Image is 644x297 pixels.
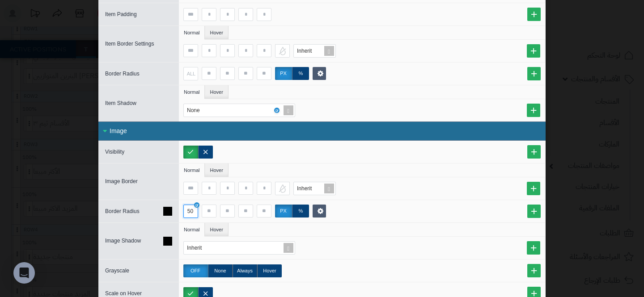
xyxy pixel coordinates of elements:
label: Always [233,264,257,277]
label: % [292,205,309,218]
label: % [292,67,309,80]
li: Normal [179,163,205,177]
span: Inherit [297,185,312,192]
li: Normal [179,26,205,39]
span: Image Border [105,178,138,184]
span: Scale on Hover [105,290,142,297]
div: Open Intercom Messenger [13,262,35,284]
label: Hover [257,264,282,277]
span: Item Border Settings [105,41,154,47]
span: Inherit [297,48,312,54]
span: Visibility [105,149,124,155]
li: Normal [179,223,205,236]
div: Inherit [187,242,211,254]
span: Border Radius [105,208,140,214]
span: Item Padding [105,11,137,17]
div: None [187,104,209,117]
li: Hover [205,26,228,39]
label: None [208,264,233,277]
li: Hover [205,163,228,177]
span: Item Shadow [105,100,136,106]
span: Grayscale [105,268,129,274]
div: Image [98,121,546,141]
span: Border Radius [105,71,140,77]
label: OFF [183,264,208,277]
div: ALL [183,67,196,80]
span: Image Shadow [105,238,141,244]
li: Normal [179,85,205,99]
label: px [275,205,292,218]
label: px [275,67,292,80]
li: Hover [205,85,228,99]
li: Hover [205,223,228,236]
